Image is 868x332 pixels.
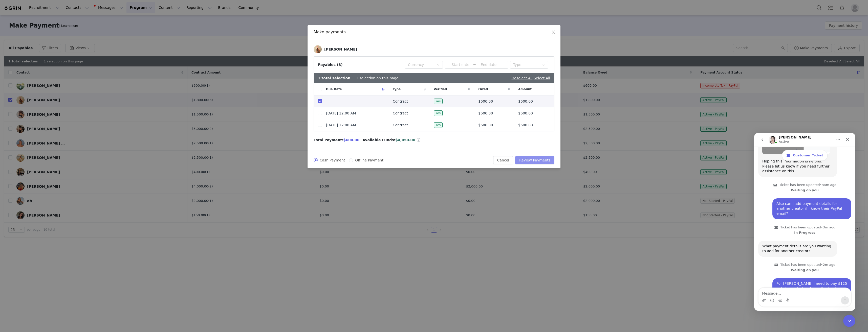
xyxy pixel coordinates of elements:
span: Due Date [326,87,342,91]
span: $4,050.00 [395,138,415,142]
span: Yes [434,122,443,128]
span: $600.00 [518,99,533,104]
span: Contract [393,123,408,128]
span: Yes [434,99,443,104]
a: Deselect All [511,76,532,80]
span: Amount [518,87,532,91]
div: [PERSON_NAME] [324,47,357,51]
span: Offline Payment [353,158,385,162]
b: 1 total selection [318,76,350,80]
iframe: Intercom live chat [843,315,855,327]
span: Yes [434,110,443,116]
span: Total Payment: [314,137,343,143]
div: Type [513,62,539,67]
div: Currency [408,62,434,67]
iframe: Intercom live chat [754,133,855,311]
input: Start date [448,62,473,67]
span: $600.00 [478,99,493,104]
span: Available Funds: [362,137,395,143]
span: Type [393,87,401,91]
span: [DATE] 12:00 AM [326,111,356,116]
span: Contract [393,111,408,116]
span: $600.00 [478,123,493,128]
div: Payables (3) [318,62,343,67]
article: Payables [314,56,554,131]
div: | 1 selection on this page [318,76,398,81]
button: Cancel [493,156,513,164]
button: Close [546,25,560,39]
img: 44dc5139-980f-419b-bd1c-d9158b5d9fe5.jpg [314,45,322,53]
span: $600.00 [518,111,533,116]
a: Select All [534,76,550,80]
i: icon: down [437,63,440,67]
span: Owed [478,87,488,91]
a: [PERSON_NAME] [314,45,357,53]
span: Verified [434,87,447,91]
span: $600.00 [518,123,533,128]
span: $600.00 [478,111,493,116]
span: | [532,76,550,80]
div: Make payments [314,29,554,35]
span: Contract [393,99,408,104]
span: Cash Payment [318,158,347,162]
input: End date [476,62,501,67]
span: [DATE] 12:00 AM [326,123,356,128]
i: icon: close [551,30,555,34]
i: icon: down [542,63,545,67]
span: $600.00 [343,138,360,142]
button: Review Payments [515,156,554,164]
